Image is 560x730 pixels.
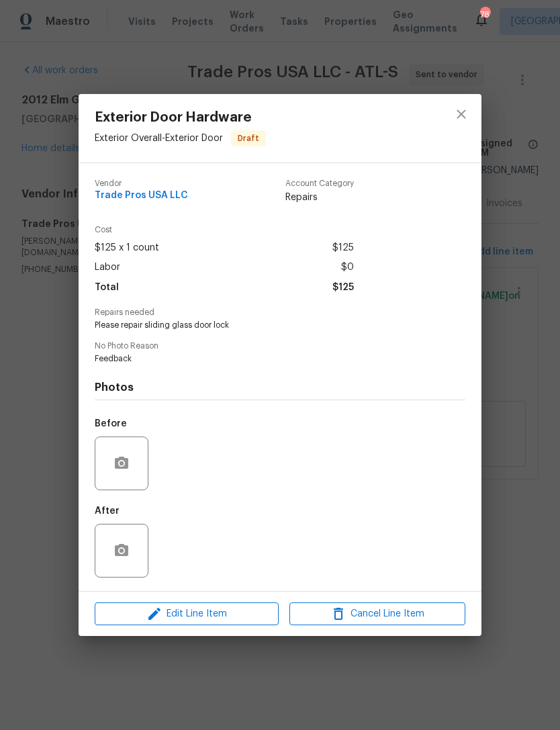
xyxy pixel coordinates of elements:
span: Exterior Door Hardware [95,110,266,125]
span: Please repair sliding glass door lock [95,320,428,331]
h4: Photos [95,381,465,394]
button: Cancel Line Item [289,602,465,626]
button: Edit Line Item [95,602,279,626]
span: Repairs [285,191,354,204]
button: close [445,98,477,130]
span: No Photo Reason [95,342,465,351]
span: Account Category [285,179,354,188]
h5: After [95,506,120,516]
span: $125 [332,238,354,258]
span: Trade Pros USA LLC [95,191,188,201]
span: Labor [95,258,120,277]
div: 78 [480,8,489,21]
span: Cancel Line Item [293,606,461,623]
span: Cost [95,226,354,234]
span: $125 x 1 count [95,238,159,258]
span: Draft [232,132,265,145]
span: $125 [332,278,354,298]
span: Edit Line Item [99,606,275,623]
h5: Before [95,419,127,428]
span: Repairs needed [95,308,465,317]
span: Vendor [95,179,188,188]
span: Total [95,278,119,298]
span: $0 [341,258,354,277]
span: Exterior Overall - Exterior Door [95,134,223,143]
span: Feedback [95,353,428,365]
